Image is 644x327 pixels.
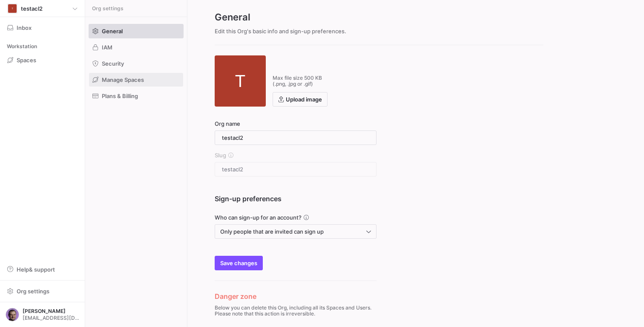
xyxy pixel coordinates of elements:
span: Manage Spaces [102,76,144,83]
span: Plans & Billing [102,93,138,99]
span: Who can sign-up for an account? [215,214,302,221]
button: Save changes [215,256,263,270]
h2: General [215,10,543,24]
div: T [8,4,17,13]
button: Upload image [273,92,328,107]
button: Help& support [3,262,81,277]
span: Only people that are invited can sign up [220,228,324,235]
a: Manage Spaces [89,72,184,87]
span: [EMAIL_ADDRESS][DOMAIN_NAME] [23,315,79,321]
div: Workstation [3,40,81,53]
span: IAM [102,44,112,51]
span: [PERSON_NAME] [23,308,79,314]
span: General [102,28,123,35]
span: Save changes [220,260,257,266]
span: Slug [215,152,226,159]
a: Security [89,56,184,71]
p: Below you can delete this Org, including all its Spaces and Users. Please note that this action i... [215,305,377,317]
button: Inbox [3,20,81,35]
span: Help & support [17,266,55,273]
button: Org settings [3,284,81,298]
span: Org settings [17,288,49,295]
h3: Sign-up preferences [215,194,377,204]
a: General [89,24,184,38]
span: Org name [215,120,240,127]
a: Plans & Billing [89,89,184,103]
h3: Danger zone [215,291,377,301]
a: Spaces [3,53,81,67]
button: https://storage.googleapis.com/y42-prod-data-exchange/images/9mlvGdob1SBuJGjnK24K4byluFUhBXBzD3rX... [3,306,81,324]
p: Edit this Org's basic info and sign-up preferences. [215,28,543,35]
img: https://storage.googleapis.com/y42-prod-data-exchange/images/9mlvGdob1SBuJGjnK24K4byluFUhBXBzD3rX... [6,308,19,321]
span: Spaces [17,57,36,64]
a: IAM [89,40,184,55]
a: Org settings [3,289,81,295]
span: Inbox [17,24,32,31]
span: testacl2 [21,5,43,12]
span: Upload image [286,96,322,103]
p: Max file size 500 KB (.png, .jpg or .gif) [273,75,328,87]
div: T [215,55,266,107]
span: Org settings [92,6,124,12]
span: Security [102,60,124,67]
